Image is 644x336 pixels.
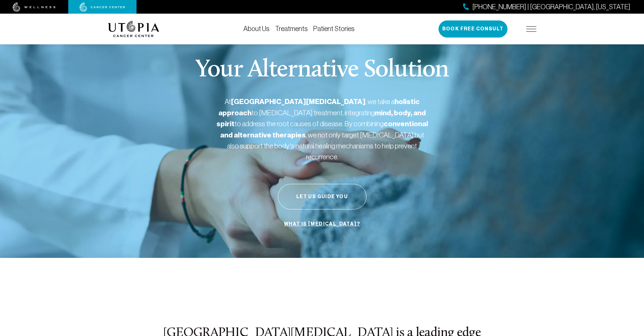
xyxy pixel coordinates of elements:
a: Treatments [275,25,308,32]
a: About Us [243,25,270,32]
button: Book Free Consult [439,20,507,38]
button: Let Us Guide You [278,184,367,209]
p: At , we take a to [MEDICAL_DATA] treatment, integrating to address the root causes of disease. By... [216,96,428,162]
a: Patient Stories [313,25,355,32]
strong: [GEOGRAPHIC_DATA][MEDICAL_DATA] [231,97,366,106]
strong: holistic approach [218,97,420,117]
a: [PHONE_NUMBER] | [GEOGRAPHIC_DATA], [US_STATE] [463,2,630,12]
img: icon-hamburger [526,26,536,32]
span: [PHONE_NUMBER] | [GEOGRAPHIC_DATA], [US_STATE] [472,2,630,12]
img: cancer center [80,2,125,12]
a: What is [MEDICAL_DATA]? [282,218,362,231]
p: Your Alternative Solution [195,58,449,83]
img: wellness [13,2,56,12]
img: logo [108,21,159,37]
strong: conventional and alternative therapies [220,119,428,140]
